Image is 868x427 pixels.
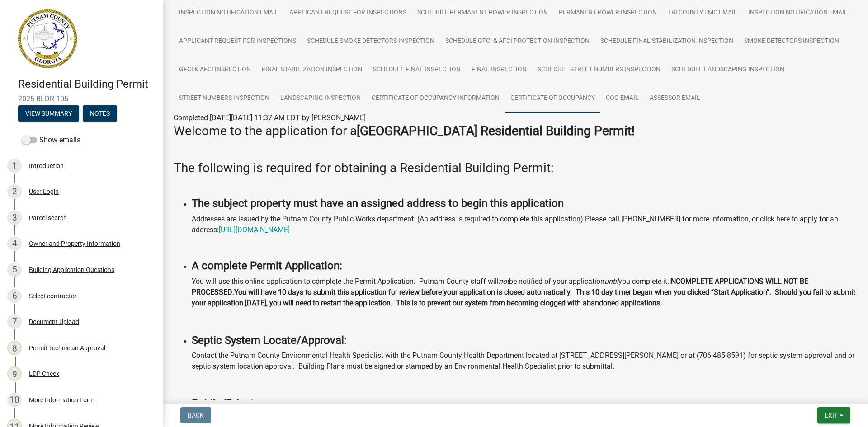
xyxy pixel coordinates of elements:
[440,27,595,56] a: Schedule GFCI & AFCI Protection Inspection
[29,240,120,247] div: Owner and Property Information
[18,9,77,68] img: Putnam County, Georgia
[180,407,211,423] button: Back
[83,110,117,117] wm-modal-confirm: Notes
[174,160,857,176] h3: The following is required for obtaining a Residential Building Permit:
[7,211,22,225] div: 3
[366,84,505,113] a: Certificate of Occupancy Information
[7,184,22,199] div: 2
[600,84,644,113] a: COO Email
[604,277,618,286] i: until
[825,412,838,419] span: Exit
[7,159,22,173] div: 1
[7,366,22,381] div: 9
[532,56,666,84] a: Schedule Street Numbers Inspection
[499,277,509,286] i: not
[595,27,739,56] a: Schedule Final Stabilization Inspection
[505,84,600,113] a: Certificate of Occupancy
[83,105,117,122] button: Notes
[192,214,857,235] p: Addresses are issued by the Putnam County Public Works department. (An address is required to com...
[188,412,204,419] span: Back
[7,236,22,251] div: 4
[192,288,855,307] strong: You will have 10 days to submit this application for review before your application is closed aut...
[29,267,114,273] div: Building Application Questions
[7,393,22,407] div: 10
[275,84,366,113] a: Landscaping Inspection
[466,56,532,84] a: Final Inspection
[666,56,790,84] a: Schedule Landscaping Inspection
[302,27,440,56] a: Schedule Smoke Detectors Inspection
[219,225,290,234] a: [URL][DOMAIN_NAME]
[18,105,79,122] button: View Summary
[192,397,263,410] strong: Public/Private:
[174,56,256,84] a: GFCI & AFCI Inspection
[192,350,857,372] p: Contact the Putnam County Environmental Health Specialist with the Putnam County Health Departmen...
[7,263,22,277] div: 5
[174,113,366,122] span: Completed [DATE][DATE] 11:37 AM EDT by [PERSON_NAME]
[29,188,59,195] div: User Login
[7,341,22,355] div: 8
[192,334,857,347] h4: :
[29,397,94,403] div: More Information Form
[644,84,706,113] a: Assessor Email
[192,259,342,272] strong: A complete Permit Application:
[192,334,344,347] strong: Septic System Locate/Approval
[22,135,80,145] label: Show emails
[7,314,22,329] div: 7
[256,56,368,84] a: Final Stabilization Inspection
[174,27,302,56] a: Applicant Request for Inspections
[192,276,857,309] p: You will use this online application to complete the Permit Application. Putnam County staff will...
[817,407,850,423] button: Exit
[739,27,844,56] a: Smoke Detectors Inspection
[18,94,145,103] span: 2025-BLDR-105
[29,163,64,169] div: Introduction
[18,110,79,117] wm-modal-confirm: Summary
[29,293,77,299] div: Select contractor
[7,289,22,303] div: 6
[174,84,275,113] a: Street Numbers Inspection
[29,215,67,221] div: Parcel search
[192,197,564,210] strong: The subject property must have an assigned address to begin this application
[174,123,857,139] h3: Welcome to the application for a
[29,345,105,351] div: Permit Technician Approval
[18,78,156,91] h4: Residential Building Permit
[29,319,79,325] div: Document Upload
[192,277,808,296] strong: INCOMPLETE APPLICATIONS WILL NOT BE PROCESSED
[357,123,635,138] strong: [GEOGRAPHIC_DATA] Residential Building Permit!
[29,371,59,377] div: LDP Check
[368,56,466,84] a: Schedule Final Inspection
